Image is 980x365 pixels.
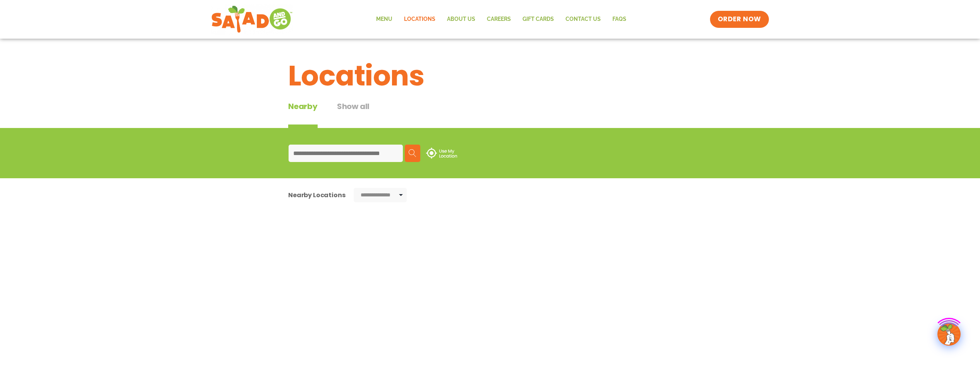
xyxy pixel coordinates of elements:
div: Tabbed content [288,101,389,128]
a: About Us [441,10,481,28]
a: Careers [481,10,517,28]
nav: Menu [370,10,632,28]
a: GIFT CARDS [517,10,560,28]
a: Contact Us [560,10,607,28]
img: use-location.svg [426,148,457,159]
a: Menu [370,10,398,28]
a: Locations [398,10,441,28]
div: Nearby Locations [288,190,345,200]
a: ORDER NOW [710,11,769,28]
div: Nearby [288,101,318,128]
img: search.svg [409,149,416,157]
button: Show all [337,101,370,128]
span: ORDER NOW [718,15,761,24]
a: FAQs [607,10,632,28]
img: new-SAG-logo-768×292 [211,4,293,35]
h1: Locations [288,55,692,97]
